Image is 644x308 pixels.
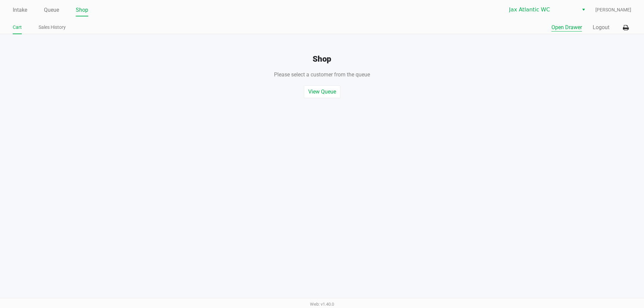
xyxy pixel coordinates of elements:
[551,23,582,32] button: Open Drawer
[304,85,340,98] button: View Queue
[76,5,88,15] a: Shop
[593,23,609,32] button: Logout
[579,4,588,16] button: Select
[310,302,334,307] span: Web: v1.40.0
[13,23,22,32] a: Cart
[274,71,370,78] span: Please select a customer from the queue
[509,6,575,14] span: Jax Atlantic WC
[595,6,631,13] span: [PERSON_NAME]
[44,5,59,15] a: Queue
[13,5,27,15] a: Intake
[39,23,66,32] a: Sales History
